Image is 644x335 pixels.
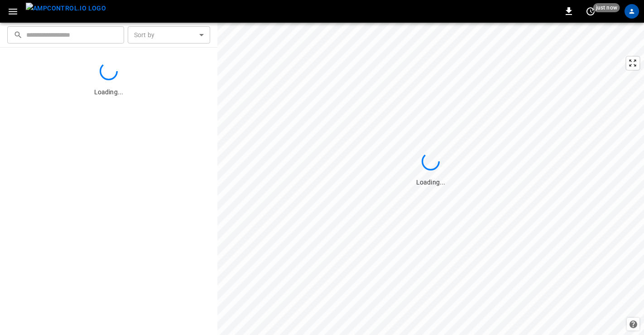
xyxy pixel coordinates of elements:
span: Loading... [94,88,123,96]
span: Loading... [416,179,445,186]
img: ampcontrol.io logo [26,3,106,14]
span: just now [593,3,620,12]
div: profile-icon [625,4,639,19]
canvas: Map [217,23,644,335]
button: set refresh interval [583,4,598,19]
